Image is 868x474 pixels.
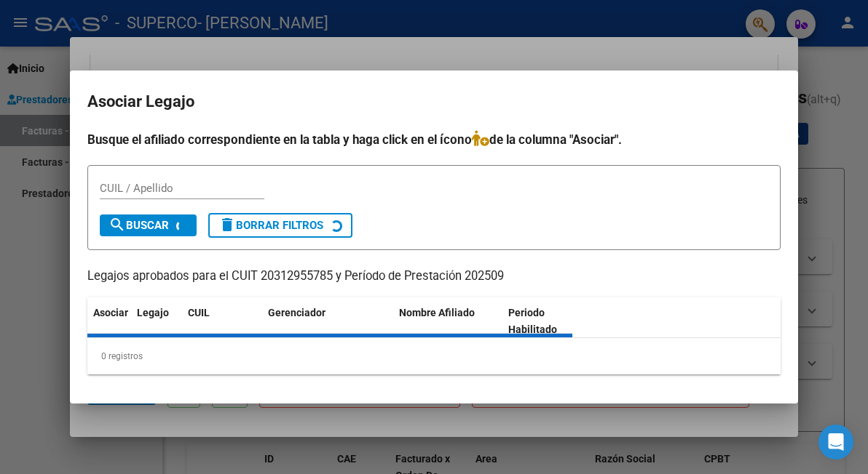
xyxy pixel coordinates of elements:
span: Borrar Filtros [218,219,323,232]
span: Periodo Habilitado [508,307,557,335]
span: Legajo [137,307,169,318]
span: Asociar [93,307,128,318]
datatable-header-cell: Nombre Afiliado [393,297,502,345]
button: Borrar Filtros [208,213,352,238]
div: Open Intercom Messenger [818,425,853,459]
span: Gerenciador [268,307,325,318]
datatable-header-cell: Periodo Habilitado [502,297,601,345]
datatable-header-cell: CUIL [182,297,262,345]
h4: Busque el afiliado correspondiente en la tabla y haga click en el ícono de la columna "Asociar". [87,130,781,149]
datatable-header-cell: Gerenciador [262,297,393,345]
div: 0 registros [87,338,781,374]
mat-icon: search [108,216,126,233]
datatable-header-cell: Legajo [131,297,182,345]
p: Legajos aprobados para el CUIT 20312955785 y Período de Prestación 202509 [87,268,781,286]
span: Buscar [108,219,169,232]
span: CUIL [188,307,210,318]
h2: Asociar Legajo [87,88,781,116]
button: Buscar [100,214,197,236]
mat-icon: delete [218,216,236,233]
span: Nombre Afiliado [399,307,475,318]
datatable-header-cell: Asociar [87,297,131,345]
